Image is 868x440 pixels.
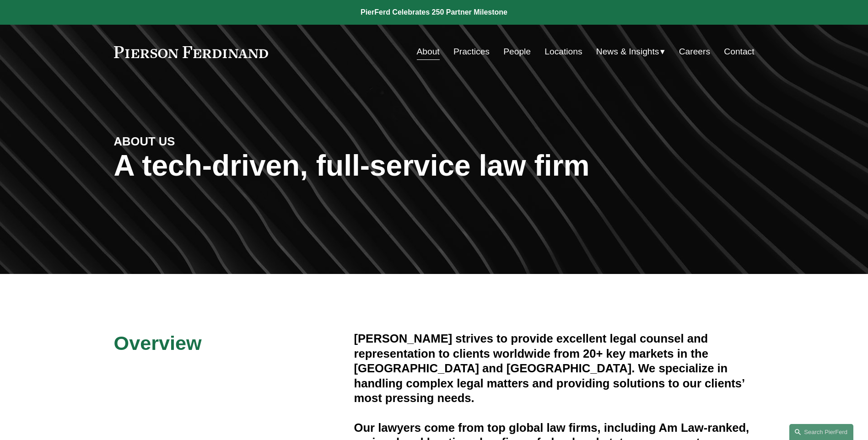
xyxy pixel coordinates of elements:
[596,43,665,60] a: folder dropdown
[354,331,755,405] h4: [PERSON_NAME] strives to provide excellent legal counsel and representation to clients worldwide ...
[114,332,202,354] span: Overview
[114,135,175,148] strong: ABOUT US
[679,43,710,60] a: Careers
[114,149,755,182] h1: A tech-driven, full-service law firm
[724,43,754,60] a: Contact
[453,43,490,60] a: Practices
[545,43,582,60] a: Locations
[503,43,531,60] a: People
[789,424,853,440] a: Search this site
[417,43,440,60] a: About
[596,44,659,60] span: News & Insights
